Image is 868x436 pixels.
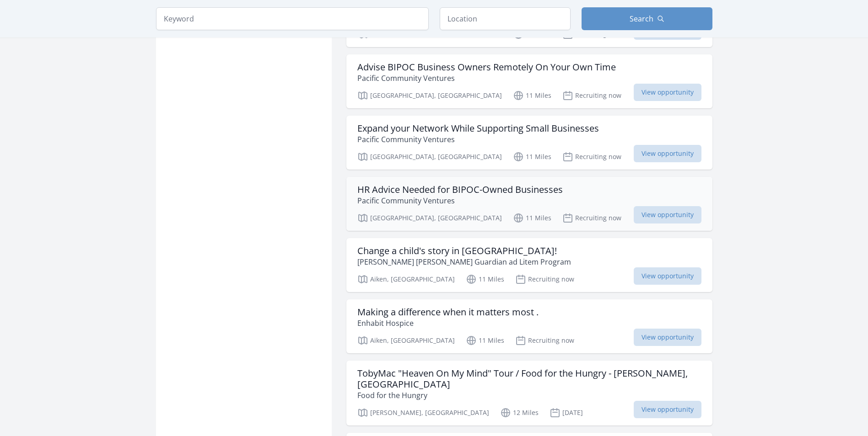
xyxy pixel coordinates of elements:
[156,7,429,30] input: Keyword
[357,318,539,329] p: Enhabit Hospice
[357,245,571,256] h3: Change a child's story in [GEOGRAPHIC_DATA]!
[346,238,712,292] a: Change a child's story in [GEOGRAPHIC_DATA]! [PERSON_NAME] [PERSON_NAME] Guardian ad Litem Progra...
[346,54,712,108] a: Advise BIPOC Business Owners Remotely On Your Own Time Pacific Community Ventures [GEOGRAPHIC_DAT...
[357,368,701,390] h3: TobyMac "Heaven On My Mind" Tour / Food for the Hungry - [PERSON_NAME], [GEOGRAPHIC_DATA]
[357,195,563,206] p: Pacific Community Ventures
[562,213,621,223] p: Recruiting now
[357,307,539,318] h3: Making a difference when it matters most .
[466,335,504,346] p: 11 Miles
[466,274,504,285] p: 11 Miles
[562,90,621,101] p: Recruiting now
[357,151,502,162] p: [GEOGRAPHIC_DATA], [GEOGRAPHIC_DATA]
[357,90,502,101] p: [GEOGRAPHIC_DATA], [GEOGRAPHIC_DATA]
[357,134,599,145] p: Pacific Community Ventures
[346,361,712,425] a: TobyMac "Heaven On My Mind" Tour / Food for the Hungry - [PERSON_NAME], [GEOGRAPHIC_DATA] Food fo...
[562,151,621,162] p: Recruiting now
[357,407,489,418] p: [PERSON_NAME], [GEOGRAPHIC_DATA]
[357,62,616,73] h3: Advise BIPOC Business Owners Remotely On Your Own Time
[515,335,574,346] p: Recruiting now
[582,7,712,30] button: Search
[550,407,583,418] p: [DATE]
[634,329,701,346] span: View opportunity
[357,274,455,285] p: Aiken, [GEOGRAPHIC_DATA]
[357,184,563,195] h3: HR Advice Needed for BIPOC-Owned Businesses
[357,335,455,346] p: Aiken, [GEOGRAPHIC_DATA]
[513,90,551,101] p: 11 Miles
[440,7,571,30] input: Location
[357,390,701,401] p: Food for the Hungry
[515,274,574,285] p: Recruiting now
[357,123,599,134] h3: Expand your Network While Supporting Small Businesses
[346,116,712,170] a: Expand your Network While Supporting Small Businesses Pacific Community Ventures [GEOGRAPHIC_DATA...
[357,73,616,84] p: Pacific Community Ventures
[346,299,712,353] a: Making a difference when it matters most . Enhabit Hospice Aiken, [GEOGRAPHIC_DATA] 11 Miles Recr...
[634,145,701,162] span: View opportunity
[513,213,551,223] p: 11 Miles
[634,401,701,418] span: View opportunity
[630,13,653,24] span: Search
[357,256,571,267] p: [PERSON_NAME] [PERSON_NAME] Guardian ad Litem Program
[634,84,701,101] span: View opportunity
[634,206,701,223] span: View opportunity
[500,407,539,418] p: 12 Miles
[634,267,701,285] span: View opportunity
[346,177,712,231] a: HR Advice Needed for BIPOC-Owned Businesses Pacific Community Ventures [GEOGRAPHIC_DATA], [GEOGRA...
[357,213,502,223] p: [GEOGRAPHIC_DATA], [GEOGRAPHIC_DATA]
[513,151,551,162] p: 11 Miles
